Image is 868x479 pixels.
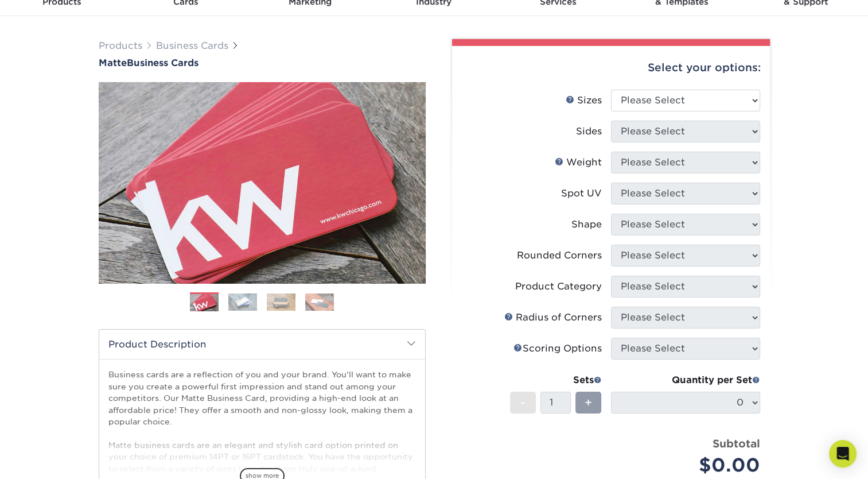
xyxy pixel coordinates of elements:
[305,293,334,311] img: Business Cards 04
[510,373,602,387] div: Sets
[461,46,761,90] div: Select your options:
[504,311,602,325] div: Radius of Corners
[611,373,760,387] div: Quantity per Set
[99,57,426,68] h1: Business Cards
[190,288,219,317] img: Business Cards 01
[576,125,602,138] div: Sides
[99,330,425,359] h2: Product Description
[566,94,602,107] div: Sizes
[99,57,426,68] a: MatteBusiness Cards
[517,249,602,262] div: Rounded Corners
[267,293,295,311] img: Business Cards 03
[571,218,602,231] div: Shape
[555,156,602,169] div: Weight
[520,394,526,411] span: -
[713,437,760,450] strong: Subtotal
[829,440,857,468] div: Open Intercom Messenger
[99,19,426,346] img: Matte 01
[99,57,127,68] span: Matte
[515,280,602,293] div: Product Category
[513,342,602,356] div: Scoring Options
[99,40,142,51] a: Products
[561,187,602,200] div: Spot UV
[585,394,592,411] span: +
[620,451,760,479] div: $0.00
[228,293,257,311] img: Business Cards 02
[156,40,228,51] a: Business Cards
